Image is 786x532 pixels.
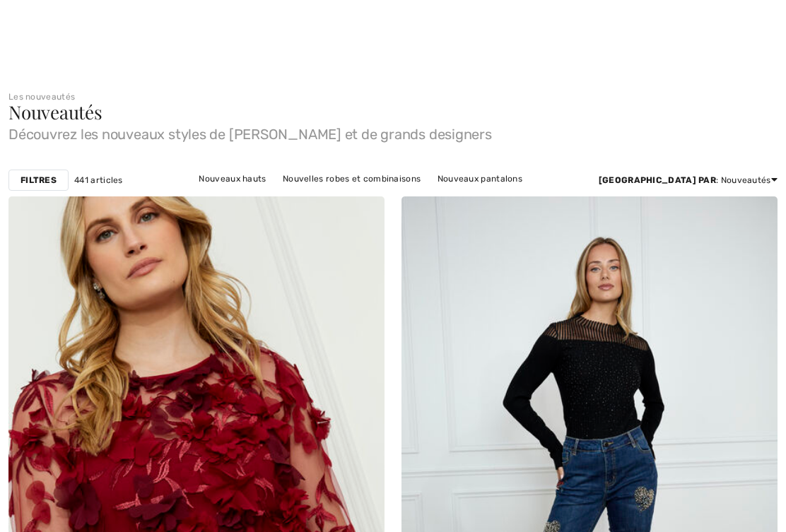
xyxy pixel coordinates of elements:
span: Nouveautés [8,100,102,124]
a: Nouvelles vestes et blazers [322,188,452,206]
span: Découvrez les nouveaux styles de [PERSON_NAME] et de grands designers [8,122,778,141]
strong: Filtres [20,174,57,187]
strong: [GEOGRAPHIC_DATA] par [599,175,716,185]
a: Les nouveautés [8,92,75,102]
a: Nouveaux pulls et cardigans [188,188,320,206]
a: Nouvelles robes et combinaisons [276,170,428,188]
span: 441 articles [74,174,123,187]
a: Nouvelles jupes [454,188,534,206]
div: : Nouveautés [599,174,778,187]
a: Nouveaux pantalons [430,170,529,188]
a: Nouveaux hauts [192,170,273,188]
